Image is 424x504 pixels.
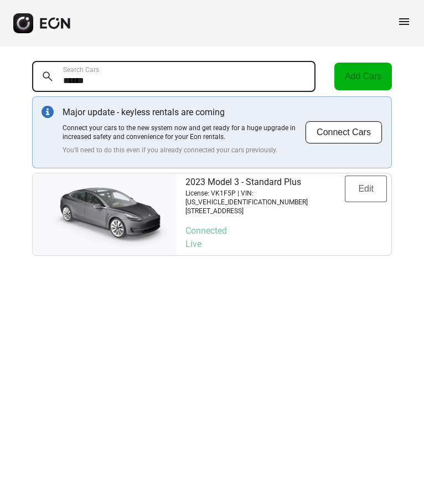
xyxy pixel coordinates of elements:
p: 2023 Model 3 - Standard Plus [185,176,345,189]
p: You'll need to do this even if you already connected your cars previously. [63,146,305,155]
p: Connected [185,224,387,238]
img: info [42,106,54,118]
p: [STREET_ADDRESS] [185,207,345,215]
button: Connect Cars [305,121,382,144]
p: Major update - keyless rentals are coming [63,106,305,119]
p: Live [185,238,387,251]
span: menu [397,15,411,28]
label: Search Cars [63,65,99,74]
button: Edit [345,176,387,202]
p: Connect your cars to the new system now and get ready for a huge upgrade in increased safety and ... [63,124,305,141]
img: car [33,178,177,250]
p: License: VK1F5P | VIN: [US_VEHICLE_IDENTIFICATION_NUMBER] [185,189,345,207]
